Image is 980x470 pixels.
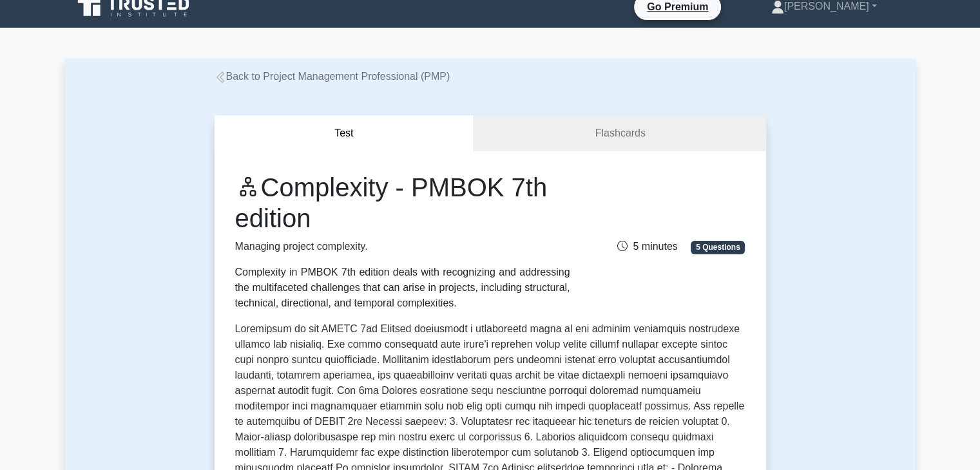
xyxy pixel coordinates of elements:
h1: Complexity - PMBOK 7th edition [235,172,570,234]
span: 5 minutes [617,241,677,252]
div: Complexity in PMBOK 7th edition deals with recognizing and addressing the multifaceted challenges... [235,265,570,311]
span: 5 Questions [691,241,745,254]
button: Test [215,115,475,152]
a: Back to Project Management Professional (PMP) [215,71,450,82]
a: Flashcards [474,115,765,152]
p: Managing project complexity. [235,239,570,254]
